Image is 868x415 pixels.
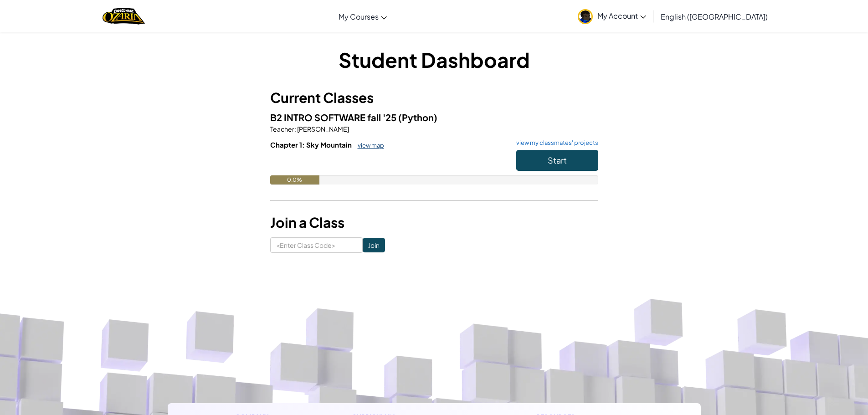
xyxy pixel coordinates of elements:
[270,87,598,108] h3: Current Classes
[363,238,385,252] input: Join
[270,237,363,253] input: <Enter Class Code>
[548,155,567,165] span: Start
[103,7,145,26] img: Home
[334,4,391,29] a: My Courses
[578,9,593,24] img: avatar
[516,150,598,171] button: Start
[294,125,296,133] span: :
[270,112,398,123] span: B2 INTRO SOFTWARE fall '25
[398,112,437,123] span: (Python)
[573,2,651,31] a: My Account
[661,12,768,21] span: English ([GEOGRAPHIC_DATA])
[103,7,145,26] a: Ozaria by CodeCombat logo
[270,140,353,149] span: Chapter 1: Sky Mountain
[339,12,379,21] span: My Courses
[270,46,598,74] h1: Student Dashboard
[270,212,598,233] h3: Join a Class
[270,125,294,133] span: Teacher
[270,175,319,184] div: 0.0%
[512,140,598,146] a: view my classmates' projects
[353,142,384,149] a: view map
[597,11,646,20] span: My Account
[296,125,349,133] span: [PERSON_NAME]
[656,4,772,29] a: English ([GEOGRAPHIC_DATA])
